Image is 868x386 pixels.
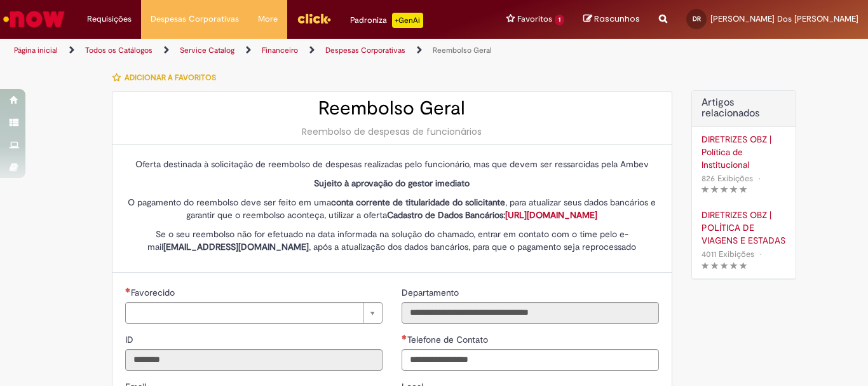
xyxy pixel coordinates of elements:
[87,13,132,25] span: Requisições
[505,209,597,221] a: [URL][DOMAIN_NAME]
[407,334,491,345] span: Telefone de Contato
[10,39,569,62] ul: Trilhas de página
[125,333,136,346] label: Somente leitura - ID
[85,45,153,55] a: Todos os Catálogos
[433,45,492,55] a: Reembolso Geral
[583,13,640,25] a: Rascunhos
[180,45,234,55] a: Service Catalog
[125,125,659,138] div: Reembolso de despesas de funcionários
[151,13,239,25] span: Despesas Corporativas
[517,13,552,25] span: Favoritos
[331,196,505,208] strong: conta corrente de titularidade do solicitante
[702,173,753,184] span: 826 Exibições
[402,349,659,371] input: Telefone de Contato
[258,13,278,25] span: More
[125,349,383,371] input: ID
[402,286,461,299] label: Somente leitura - Departamento
[702,133,786,171] a: DIRETRIZES OBZ | Política de Institucional
[702,97,786,120] h3: Artigos relacionados
[757,245,764,263] span: •
[693,15,701,23] span: DR
[125,287,131,293] span: Necessários
[131,287,177,298] span: Necessários - Favorecido
[125,196,659,221] p: O pagamento do reembolso deve ser feito em uma , para atualizar seus dados bancários e garantir q...
[125,72,216,83] span: Adicionar a Favoritos
[297,9,331,28] img: click_logo_yellow_360x200.png
[262,45,298,55] a: Financeiro
[125,302,383,324] a: Limpar campo Favorecido
[125,334,136,345] span: Somente leitura - ID
[555,15,564,25] span: 1
[702,249,754,259] span: 4011 Exibições
[1,6,67,32] img: ServiceNow
[325,45,405,55] a: Despesas Corporativas
[314,177,470,189] strong: Sujeito à aprovação do gestor imediato
[350,13,423,28] div: Padroniza
[125,98,659,119] h2: Reembolso Geral
[702,209,786,247] a: DIRETRIZES OBZ | POLÍTICA DE VIAGENS E ESTADAS
[402,287,461,298] span: Somente leitura - Departamento
[756,170,763,187] span: •
[392,13,423,28] p: +GenAi
[163,241,309,252] strong: [EMAIL_ADDRESS][DOMAIN_NAME]
[14,45,58,55] a: Página inicial
[125,158,659,170] p: Oferta destinada à solicitação de reembolso de despesas realizadas pelo funcionário, mas que deve...
[387,209,597,221] strong: Cadastro de Dados Bancários:
[710,13,858,24] span: [PERSON_NAME] Dos [PERSON_NAME]
[125,228,659,253] p: Se o seu reembolso não for efetuado na data informada na solução do chamado, entrar em contato co...
[402,302,659,324] input: Departamento
[112,64,223,91] button: Adicionar a Favoritos
[402,334,407,340] span: Obrigatório Preenchido
[594,13,640,25] span: Rascunhos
